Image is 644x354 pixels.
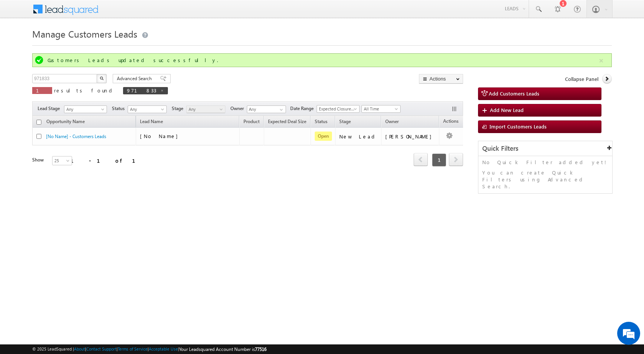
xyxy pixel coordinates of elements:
[187,106,223,113] span: Any
[36,120,41,125] input: Check all records
[32,346,266,353] span: © 2025 LeadSquared | | | | |
[317,105,357,112] span: Expected Closure Date
[255,346,266,352] span: 77516
[335,117,355,127] a: Stage
[86,346,117,351] a: Contact Support
[126,4,144,22] div: Minimize live chat window
[414,153,428,166] span: prev
[361,105,401,113] a: All Time
[414,154,428,166] a: prev
[419,74,463,84] button: Actions
[48,57,598,64] div: Customers Leads updated successfully.
[46,119,85,124] span: Opportunity Name
[482,159,608,166] p: No Quick Filter added yet!
[172,105,186,112] span: Stage
[268,119,306,124] span: Expected Deal Size
[127,87,156,94] span: 971833
[117,75,154,82] span: Advanced Search
[247,105,286,113] input: Type to Search
[243,119,260,124] span: Product
[64,105,107,113] a: Any
[128,105,167,113] a: Any
[317,105,360,113] a: Expected Closure Date
[32,28,137,40] span: Manage Customers Leads
[100,76,103,80] img: Search
[104,236,139,247] em: Start Chat
[118,346,148,351] a: Terms of Service
[490,107,524,113] span: Add New Lead
[489,90,539,97] span: Add Customers Leads
[136,117,167,127] span: Lead Name
[53,157,73,164] span: 25
[149,346,178,351] a: Acceptable Use
[74,346,85,351] a: About
[449,154,463,166] a: next
[482,169,608,190] p: You can create Quick Filters using Advanced Search.
[276,106,285,114] a: Show All Items
[128,106,164,113] span: Any
[362,105,398,112] span: All Time
[264,117,310,127] a: Expected Deal Size
[290,105,317,112] span: Date Range
[43,117,89,127] a: Opportunity Name
[186,105,225,113] a: Any
[38,105,63,112] span: Lead Stage
[64,106,104,113] span: Any
[10,71,140,230] textarea: Type your message and hit 'Enter'
[112,105,128,112] span: Status
[339,119,351,124] span: Stage
[385,133,435,140] div: [PERSON_NAME]
[179,346,266,352] span: Your Leadsquared Account Number is
[490,123,547,130] span: Import Customers Leads
[432,153,446,166] span: 1
[32,156,46,163] div: Show
[385,119,399,124] span: Owner
[311,117,331,127] a: Status
[565,76,598,82] span: Collapse Panel
[46,133,106,139] a: [No Name] - Customers Leads
[230,105,247,112] span: Owner
[13,40,32,50] img: d_60004797649_company_0_60004797649
[339,133,378,140] div: New Lead
[36,87,48,94] span: 1
[439,117,462,127] span: Actions
[40,40,129,50] div: Chat with us now
[478,141,612,156] div: Quick Filters
[54,87,115,94] span: results found
[52,156,72,165] a: 25
[71,156,145,165] div: 1 - 1 of 1
[140,133,182,139] span: [No Name]
[315,132,332,141] span: Open
[449,153,463,166] span: next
